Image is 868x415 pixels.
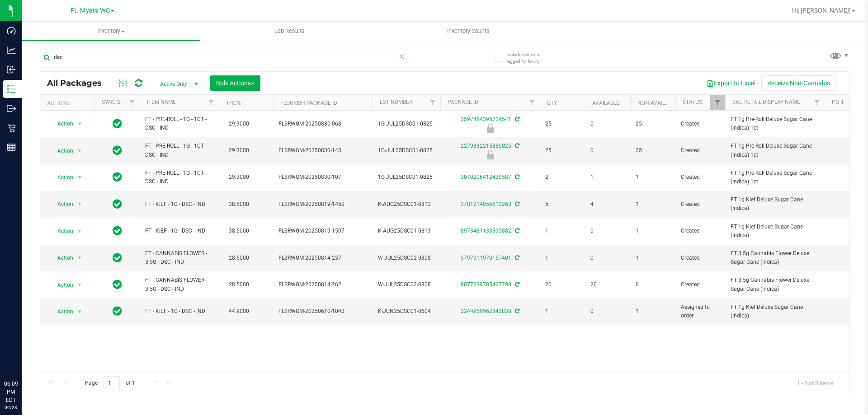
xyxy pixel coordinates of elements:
[683,99,702,105] a: Status
[435,27,502,35] span: Inventory Counts
[104,376,120,390] input: 1
[224,144,254,157] span: 29.3000
[210,75,260,91] button: Bulk Actions
[216,79,255,87] span: Bulk Actions
[278,120,367,128] span: FLSRWGM-20250830-068
[636,173,670,182] span: 1
[636,120,670,128] span: 25
[145,169,213,186] span: FT - PRE-ROLL - 1G - 1CT - DSC - IND
[145,142,213,159] span: FT - PRE-ROLL - 1G - 1CT - DSC - IND
[514,201,519,207] span: Sync from Compliance System
[514,228,519,234] span: Sync from Compliance System
[636,280,670,289] span: 0
[280,100,337,106] a: Flourish Package ID
[461,228,511,234] a: 8973481133395882
[102,99,137,105] a: Sync Status
[224,198,254,211] span: 38.5000
[636,307,670,316] span: 1
[224,224,254,238] span: 38.5000
[40,51,409,64] input: Search Package ID, Item Name, SKU, Lot or Part Number...
[732,99,800,105] a: Sku Retail Display Name
[145,200,213,209] span: FT - KIEF - 1G - DSC - IND
[514,281,519,288] span: Sync from Compliance System
[590,120,625,128] span: 0
[278,173,367,182] span: FLSRWGM-20250830-107
[681,254,720,262] span: Created
[545,200,580,209] span: 5
[681,200,720,209] span: Created
[145,307,213,316] span: FT - KIEF - 1G - DSC - IND
[224,171,254,184] span: 29.3000
[7,84,16,93] inline-svg: Inventory
[832,99,845,105] a: PO ID
[49,225,74,238] span: Action
[74,198,85,210] span: select
[74,225,85,238] span: select
[49,171,74,184] span: Action
[278,146,367,155] span: FLSRWGM-20250830-143
[506,51,552,65] span: Include items not tagged for facility
[7,143,16,152] inline-svg: Reports
[113,224,122,237] span: In Sync
[113,171,122,183] span: In Sync
[278,200,367,209] span: FLSRWGM-20250819-1450
[731,115,819,132] span: FT 1g Pre-Roll Deluxe Sugar Cane (Indica) 1ct
[590,173,625,182] span: 1
[731,223,819,240] span: FT 1g Kief Deluxe Sugar Cane (Indica)
[113,198,122,210] span: In Sync
[49,198,74,210] span: Action
[514,174,519,180] span: Sync from Compliance System
[590,280,625,289] span: 20
[278,280,367,289] span: FLSRWGM-20250814-262
[47,100,91,106] div: Actions
[731,249,819,266] span: FT 3.5g Cannabis Flower Deluxe Sugar Cane (Indica)
[224,305,254,318] span: 44.9000
[7,123,16,132] inline-svg: Retail
[425,95,440,110] a: Filter
[525,95,540,110] a: Filter
[224,252,254,265] span: 28.5000
[461,116,511,122] a: 3597484395724541
[22,27,200,35] span: Inventory
[592,100,619,106] a: Available
[49,252,74,264] span: Action
[49,305,74,318] span: Action
[147,99,176,105] a: Item Name
[7,104,16,113] inline-svg: Outbound
[200,22,379,41] a: Lab Results
[448,99,478,105] a: Package ID
[7,46,16,55] inline-svg: Analytics
[378,280,435,289] span: W-JUL25DSC02-0808
[545,307,580,316] span: 1
[77,376,142,390] span: Page of 1
[514,143,519,149] span: Sync from Compliance System
[792,7,851,14] span: Hi, [PERSON_NAME]!
[145,276,213,293] span: FT - CANNABIS FLOWER - 3.5G - DSC - IND
[380,99,412,105] a: Lot Number
[278,254,367,262] span: FLSRWGM-20250814-237
[681,303,720,320] span: Assigned to order
[145,249,213,266] span: FT - CANNABIS FLOWER - 3.5G - DSC - IND
[761,75,836,91] button: Receive Non-Cannabis
[378,146,435,155] span: 1G-JUL25DSC01-0825
[731,196,819,213] span: FT 1g Kief Deluxe Sugar Cane (Indica)
[278,227,367,235] span: FLSRWGM-20250819-1597
[461,308,511,314] a: 2244959962843838
[590,200,625,209] span: 4
[461,255,511,261] a: 5797911970157401
[731,169,819,186] span: FT 1g Pre-Roll Deluxe Sugar Cane (Indica) 1ct
[461,143,511,149] a: 2279882215880025
[461,174,511,180] a: 3070206412430587
[7,26,16,35] inline-svg: Dashboard
[74,252,85,264] span: select
[7,65,16,74] inline-svg: Inbound
[681,280,720,289] span: Created
[545,120,580,128] span: 25
[710,95,725,110] a: Filter
[590,307,625,316] span: 0
[74,117,85,130] span: select
[262,27,317,35] span: Lab Results
[731,276,819,293] span: FT 3.5g Cannabis Flower Deluxe Sugar Cane (Indica)
[378,307,435,316] span: K-JUN25DSC01-0604
[590,254,625,262] span: 0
